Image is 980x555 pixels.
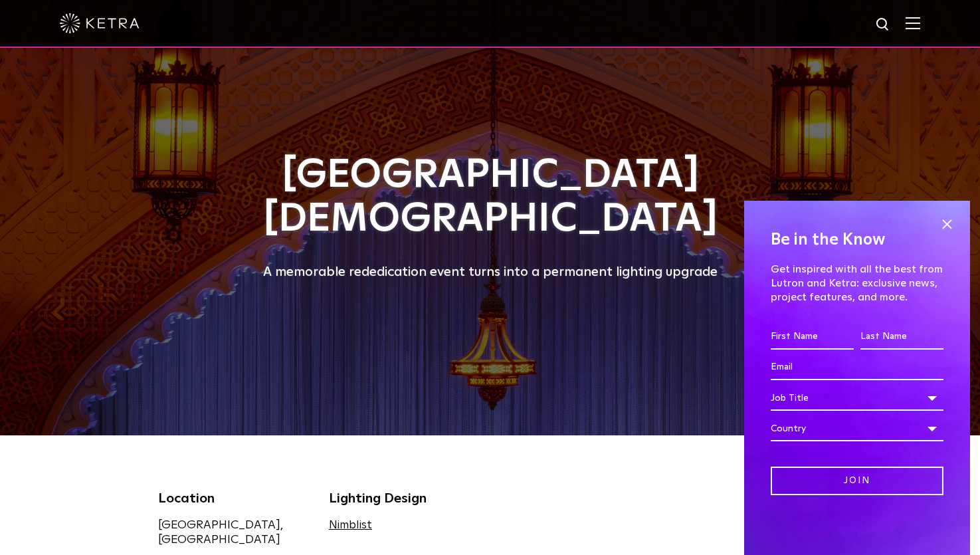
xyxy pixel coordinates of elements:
input: Last Name [860,324,943,350]
div: Location [158,489,310,508]
img: Hamburger%20Nav.svg [906,17,920,29]
div: [GEOGRAPHIC_DATA], [GEOGRAPHIC_DATA] [158,518,310,547]
input: First Name [771,324,854,350]
input: Email [771,355,943,380]
img: search icon [875,17,892,33]
a: Nimblist [329,520,372,531]
h1: [GEOGRAPHIC_DATA][DEMOGRAPHIC_DATA] [158,154,823,241]
input: Join [771,467,943,495]
h4: Be in the Know [771,227,943,253]
div: A memorable rededication event turns into a permanent lighting upgrade [158,261,823,282]
div: Job Title [771,386,943,411]
p: Get inspired with all the best from Lutron and Ketra: exclusive news, project features, and more. [771,263,943,304]
img: ketra-logo-2019-white [60,13,140,33]
div: Lighting Design [329,489,480,508]
div: Country [771,416,943,441]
